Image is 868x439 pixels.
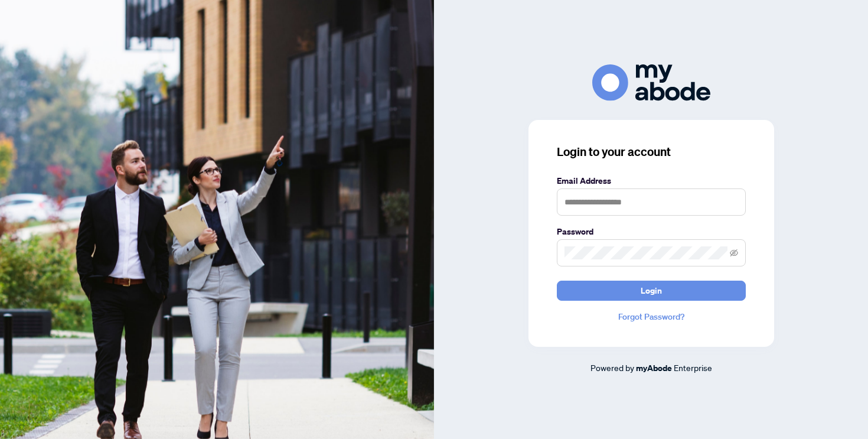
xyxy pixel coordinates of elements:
a: myAbode [636,362,672,375]
label: Email Address [557,174,746,187]
h3: Login to your account [557,144,746,160]
span: Powered by [590,362,634,373]
a: Forgot Password? [557,310,746,323]
span: Login [641,281,662,300]
span: eye-invisible [730,249,738,257]
button: Login [557,281,746,301]
span: Enterprise [674,362,712,373]
label: Password [557,225,746,238]
img: ma-logo [592,64,710,100]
